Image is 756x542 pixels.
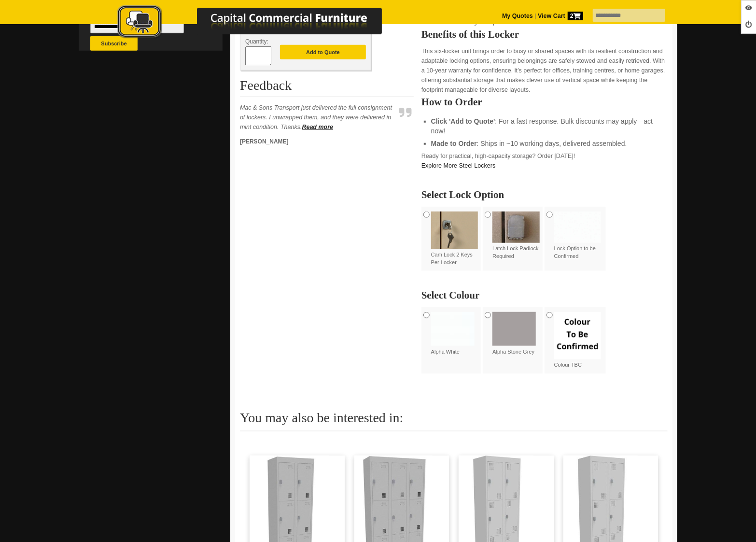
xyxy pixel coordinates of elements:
[431,312,478,356] label: Alpha White
[421,190,668,200] h2: Select Lock Option
[421,162,496,169] a: Explore More Steel Lockers
[421,46,668,95] p: This six-locker unit brings order to busy or shared spaces with its resilient construction and ad...
[431,312,475,346] img: Alpha White
[421,151,668,171] p: Ready for practical, high-capacity storage? Order [DATE]!
[492,212,540,243] img: Latch Lock Padlock Required
[538,13,583,19] strong: View Cart
[431,212,478,266] label: Cam Lock 2 Keys Per Locker
[421,29,668,39] h2: Benefits of this Locker
[431,139,658,148] li: : Ships in ~10 working days, delivered assembled.
[280,45,366,59] button: Add to Quote
[240,411,668,431] h2: You may also be interested in:
[554,312,602,359] img: Colour TBC
[492,312,536,346] img: Alpha Stone Grey
[421,97,668,107] h2: How to Order
[554,312,602,369] label: Colour TBC
[536,13,583,19] a: View Cart2
[240,103,394,132] p: Mac & Sons Transport just delivered the full consignment of lockers. I unwrapped them, and they w...
[431,117,495,125] strong: Click 'Add to Quote'
[91,5,429,43] a: Capital Commercial Furniture Logo
[421,290,668,300] h2: Select Colour
[431,140,477,147] strong: Made to Order
[302,124,334,130] a: Read more
[502,13,533,19] a: My Quotes
[431,116,658,136] li: : For a fast response. Bulk discounts may apply—act now!
[554,212,602,243] img: Lock Option to be Confirmed
[90,36,138,51] button: Subscribe
[431,212,478,249] img: Cam Lock 2 Keys Per Locker
[554,212,602,260] label: Lock Option to be Confirmed
[568,12,583,20] span: 2
[90,19,184,33] input: Email Address *
[240,137,394,146] p: [PERSON_NAME]
[240,78,414,97] h2: Feedback
[91,5,429,40] img: Capital Commercial Furniture Logo
[492,312,540,356] label: Alpha Stone Grey
[492,212,540,260] label: Latch Lock Padlock Required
